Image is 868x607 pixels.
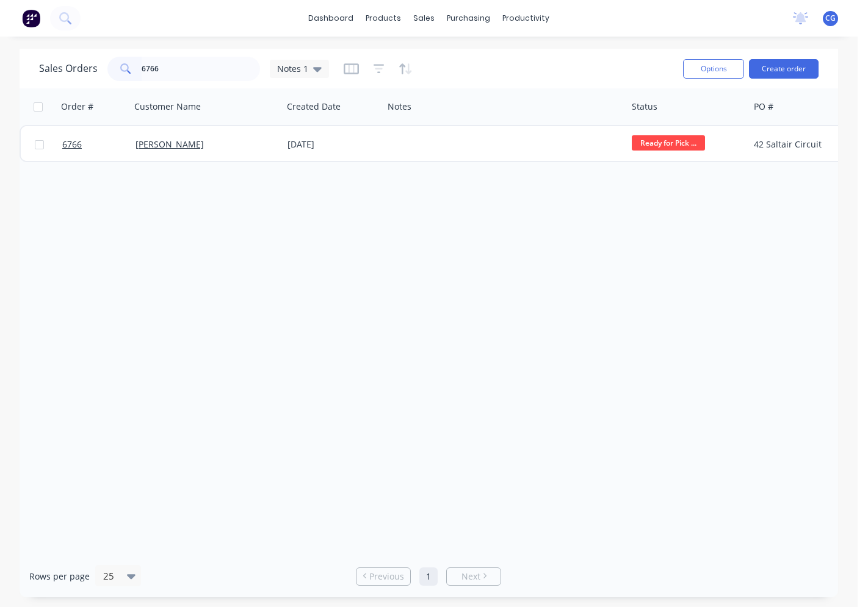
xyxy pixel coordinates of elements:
a: Page 1 is your current page [419,567,438,586]
div: products [360,9,407,27]
a: [PERSON_NAME] [136,138,204,150]
ul: Pagination [351,567,506,586]
button: Create order [749,59,819,79]
span: Rows per page [29,570,90,583]
a: dashboard [302,9,360,27]
span: 6766 [62,138,82,151]
div: purchasing [441,9,496,27]
span: Ready for Pick ... [632,135,705,151]
h1: Sales Orders [39,63,98,74]
span: CG [825,13,836,24]
span: Next [461,570,480,583]
a: 6766 [62,126,136,163]
a: Next page [447,570,501,583]
div: Order # [61,101,93,113]
div: productivity [496,9,555,27]
div: Created Date [287,101,341,113]
div: sales [407,9,441,27]
img: Factory [22,9,40,27]
span: Notes 1 [277,62,308,75]
span: Previous [369,570,404,583]
div: Customer Name [134,101,201,113]
div: [DATE] [288,138,378,151]
div: PO # [754,101,773,113]
div: Notes [388,101,411,113]
a: Previous page [356,570,410,583]
input: Search... [142,57,261,81]
button: Options [683,59,744,79]
div: Status [632,101,657,113]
